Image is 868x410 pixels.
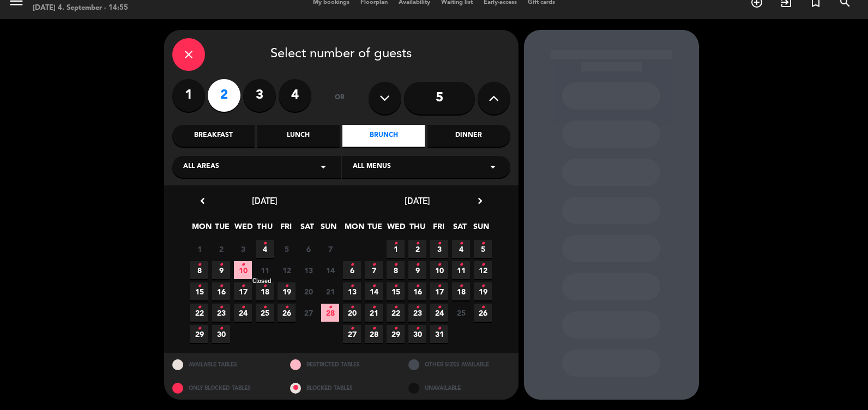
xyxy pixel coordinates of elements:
[451,220,469,238] span: SAT
[427,125,510,147] div: Dinner
[459,278,463,295] i: •
[481,299,485,316] i: •
[285,299,288,316] i: •
[257,125,340,147] div: Lunch
[234,240,252,258] span: 3
[415,256,419,274] i: •
[219,256,223,274] i: •
[430,240,448,258] span: 3
[472,220,490,238] span: SUN
[387,282,405,300] span: 15
[277,220,295,238] span: FRI
[387,304,405,322] span: 22
[197,320,201,337] i: •
[408,325,426,343] span: 30
[278,240,296,258] span: 5
[234,220,252,238] span: WED
[400,376,519,400] div: UNAVAILABLE
[164,376,282,400] div: ONLY BLOCKED TABLES
[350,299,354,316] i: •
[372,256,376,274] i: •
[213,220,231,238] span: TUE
[321,304,339,322] span: 28
[256,240,274,258] span: 4
[164,353,282,376] div: AVAILABLE TABLES
[256,304,274,322] span: 25
[365,304,383,322] span: 21
[430,282,448,300] span: 17
[452,282,470,300] span: 18
[282,376,400,400] div: BLOCKED TABLES
[481,235,485,252] i: •
[405,195,430,206] span: [DATE]
[299,261,317,279] span: 13
[212,240,230,258] span: 2
[372,320,376,337] i: •
[298,220,316,238] span: SAT
[317,160,330,173] i: arrow_drop_down
[241,299,245,316] i: •
[394,278,397,295] i: •
[197,256,201,274] i: •
[263,235,267,252] i: •
[321,282,339,300] span: 21
[278,261,296,279] span: 12
[408,220,426,238] span: THU
[459,256,463,274] i: •
[474,304,492,322] span: 26
[208,79,240,112] label: 2
[212,261,230,279] span: 9
[263,278,267,295] i: •
[387,261,405,279] span: 8
[197,299,201,316] i: •
[241,278,245,295] i: •
[299,304,317,322] span: 27
[372,278,376,295] i: •
[234,261,252,279] span: 10
[452,240,470,258] span: 4
[299,240,317,258] span: 6
[474,240,492,258] span: 5
[481,278,485,295] i: •
[350,278,354,295] i: •
[365,282,383,300] span: 14
[387,240,405,258] span: 1
[415,320,419,337] i: •
[212,282,230,300] span: 16
[350,256,354,274] i: •
[486,160,499,173] i: arrow_drop_down
[219,299,223,316] i: •
[437,299,441,316] i: •
[252,279,271,283] div: Closed
[437,320,441,337] i: •
[256,282,274,300] span: 18
[415,235,419,252] i: •
[394,299,397,316] i: •
[343,282,361,300] span: 13
[256,261,274,279] span: 11
[394,256,397,274] i: •
[212,304,230,322] span: 23
[452,304,470,322] span: 25
[408,282,426,300] span: 16
[192,220,210,238] span: MON
[430,325,448,343] span: 31
[408,261,426,279] span: 9
[408,304,426,322] span: 23
[322,79,358,117] div: or
[241,256,245,274] i: •
[342,125,425,147] div: Brunch
[321,240,339,258] span: 7
[365,325,383,343] span: 28
[394,235,397,252] i: •
[459,235,463,252] i: •
[190,325,208,343] span: 29
[474,195,486,207] i: chevron_right
[299,282,317,300] span: 20
[190,304,208,322] span: 22
[343,325,361,343] span: 27
[452,261,470,279] span: 11
[474,282,492,300] span: 19
[252,195,278,206] span: [DATE]
[343,304,361,322] span: 20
